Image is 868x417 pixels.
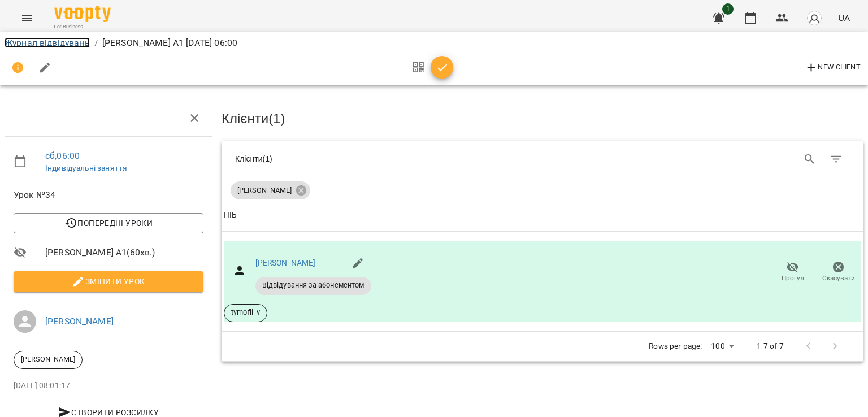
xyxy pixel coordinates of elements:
div: [PERSON_NAME] [231,181,310,199]
span: 1 [722,3,734,15]
a: [PERSON_NAME] [255,258,316,267]
span: [PERSON_NAME] А1 ( 60 хв. ) [45,246,203,259]
a: [PERSON_NAME] [45,316,114,327]
p: [PERSON_NAME] А1 [DATE] 06:00 [102,36,237,50]
button: New Client [802,59,863,77]
a: сб , 06:00 [45,150,80,161]
a: Індивідуальні заняття [45,163,127,172]
img: avatar_s.png [806,10,822,26]
button: Фільтр [823,146,850,173]
span: [PERSON_NAME] [231,185,298,196]
span: New Client [805,61,861,75]
button: Прогул [770,257,815,288]
p: 1-7 of 7 [757,341,784,352]
div: Sort [224,208,237,222]
div: ПІБ [224,208,237,222]
nav: breadcrumb [5,36,863,50]
p: Rows per page: [649,341,702,352]
span: [PERSON_NAME] [14,354,82,364]
span: Прогул [782,273,804,283]
div: [PERSON_NAME] [14,351,83,369]
img: Voopty Logo [54,6,111,22]
button: Search [796,146,823,173]
li: / [94,36,98,50]
span: tymofii_v [224,307,267,318]
button: Попередні уроки [14,213,203,233]
button: Змінити урок [14,271,203,292]
button: Menu [14,5,41,32]
span: Скасувати [822,273,855,283]
span: Попередні уроки [23,216,194,230]
div: Table Toolbar [222,141,863,177]
span: ПІБ [224,208,861,222]
h3: Клієнти ( 1 ) [222,111,863,126]
a: Журнал відвідувань [5,37,90,48]
span: Змінити урок [23,275,194,288]
span: UA [838,12,850,24]
span: Урок №34 [14,188,203,202]
div: Клієнти ( 1 ) [235,153,534,164]
span: For Business [54,23,111,31]
button: UA [834,7,854,28]
p: [DATE] 08:01:17 [14,380,203,392]
button: Скасувати [815,257,861,288]
span: Відвідування за абонементом [255,280,371,290]
div: 100 [706,338,738,354]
